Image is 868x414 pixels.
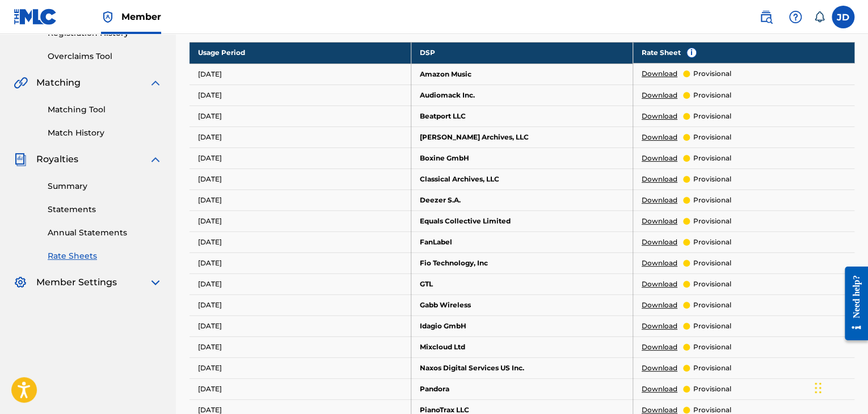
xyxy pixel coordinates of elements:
td: [DATE] [189,231,411,252]
a: Download [642,300,677,310]
iframe: Chat Widget [811,360,868,414]
td: [DATE] [189,189,411,210]
td: [PERSON_NAME] Archives, LLC [411,126,633,147]
td: [DATE] [189,252,411,273]
td: [DATE] [189,294,411,315]
p: provisional [693,279,731,289]
a: Annual Statements [48,227,162,239]
p: provisional [693,132,731,142]
p: provisional [693,321,731,331]
img: Member Settings [14,276,27,289]
a: Download [642,195,677,205]
td: [DATE] [189,85,411,105]
td: Naxos Digital Services US Inc. [411,357,633,378]
td: Idagio GmbH [411,315,633,336]
p: provisional [693,384,731,394]
a: Download [642,321,677,331]
a: Download [642,342,677,352]
td: [DATE] [189,357,411,378]
a: Download [642,111,677,121]
img: expand [149,276,162,289]
a: Download [642,216,677,226]
p: provisional [693,111,731,121]
p: provisional [693,300,731,310]
th: Rate Sheet [633,42,854,64]
th: Usage Period [189,42,411,64]
iframe: Resource Center [836,259,868,349]
td: Classical Archives, LLC [411,168,633,189]
td: Gabb Wireless [411,294,633,315]
td: [DATE] [189,126,411,147]
img: Royalties [14,153,27,166]
a: Download [642,174,677,184]
p: provisional [693,174,731,184]
p: provisional [693,237,731,247]
td: Amazon Music [411,64,633,85]
span: Royalties [36,153,78,166]
p: provisional [693,258,731,268]
td: Boxine GmbH [411,147,633,168]
img: Top Rightsholder [101,10,115,24]
th: DSP [411,42,633,64]
div: Notifications [814,11,825,23]
td: [DATE] [189,378,411,399]
a: Public Search [755,6,777,28]
p: provisional [693,69,731,79]
td: Mixcloud Ltd [411,336,633,357]
td: Audiomack Inc. [411,85,633,105]
div: Drag [815,371,821,405]
td: [DATE] [189,105,411,126]
span: Member Settings [36,276,117,289]
td: [DATE] [189,64,411,85]
td: [DATE] [189,147,411,168]
a: Download [642,258,677,268]
p: provisional [693,195,731,205]
a: Overclaims Tool [48,50,162,62]
td: Beatport LLC [411,105,633,126]
td: [DATE] [189,168,411,189]
img: expand [149,153,162,166]
a: Download [642,279,677,289]
td: [DATE] [189,315,411,336]
p: provisional [693,90,731,100]
p: provisional [693,342,731,352]
a: Match History [48,127,162,139]
img: expand [149,76,162,90]
p: provisional [693,216,731,226]
td: FanLabel [411,231,633,252]
a: Download [642,90,677,100]
a: Statements [48,204,162,216]
img: MLC Logo [14,9,57,25]
td: Equals Collective Limited [411,210,633,231]
img: search [759,10,773,24]
td: [DATE] [189,273,411,294]
p: provisional [693,363,731,373]
a: Summary [48,180,162,192]
span: Matching [36,76,81,90]
img: help [789,10,802,24]
td: GTL [411,273,633,294]
a: Matching Tool [48,104,162,116]
a: Download [642,384,677,394]
td: [DATE] [189,336,411,357]
div: User Menu [832,6,854,28]
a: Rate Sheets [48,250,162,262]
a: Download [642,237,677,247]
a: Download [642,69,677,79]
p: provisional [693,153,731,163]
img: Matching [14,76,28,90]
td: Pandora [411,378,633,399]
td: [DATE] [189,210,411,231]
td: Fio Technology, Inc [411,252,633,273]
span: i [687,48,696,57]
div: Help [784,6,807,28]
td: Deezer S.A. [411,189,633,210]
a: Download [642,132,677,142]
span: Member [121,10,161,23]
a: Download [642,363,677,373]
a: Download [642,153,677,163]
